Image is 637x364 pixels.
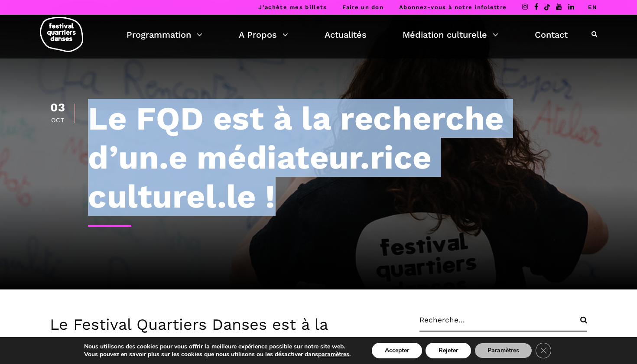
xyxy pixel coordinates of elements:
[50,117,66,123] div: Oct
[372,343,422,358] button: Accepter
[127,27,202,42] a: Programmation
[535,27,568,42] a: Contact
[399,4,507,10] a: Abonnez-vous à notre infolettre
[40,17,83,52] img: logo-fqd-med
[258,4,327,10] a: J’achète mes billets
[403,27,498,42] a: Médiation culturelle
[325,27,367,42] a: Actualités
[426,343,471,358] button: Rejeter
[318,351,349,358] button: paramètres
[588,4,597,10] a: EN
[239,27,288,42] a: A Propos
[84,343,351,351] p: Nous utilisons des cookies pour vous offrir la meilleure expérience possible sur notre site web.
[88,99,587,216] h1: Le FQD est à la recherche d’un.e médiateur.rice culturel.le !
[84,351,351,358] p: Vous pouvez en savoir plus sur les cookies que nous utilisons ou les désactiver dans .
[342,4,383,10] a: Faire un don
[419,315,587,331] input: Recherche...
[474,343,532,358] button: Paramètres
[50,102,66,114] div: 03
[536,343,551,358] button: Close GDPR Cookie Banner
